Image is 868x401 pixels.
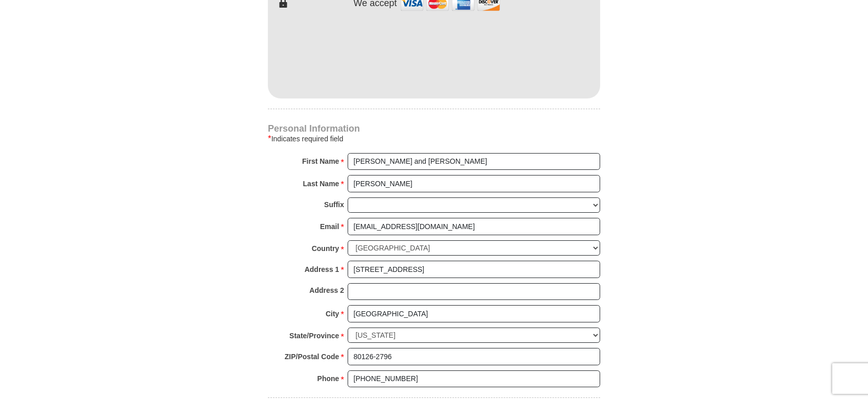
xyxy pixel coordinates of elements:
strong: State/Province [289,329,339,343]
strong: Country [312,241,339,256]
strong: Phone [317,371,339,386]
strong: Address 2 [309,283,344,297]
strong: Email [320,219,339,234]
div: Indicates required field [268,133,600,145]
strong: City [326,307,339,321]
strong: Address 1 [305,262,339,277]
strong: Suffix [324,197,344,212]
strong: First Name [302,154,339,168]
strong: Last Name [303,177,339,191]
h4: Personal Information [268,124,600,133]
strong: ZIP/Postal Code [285,349,339,364]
